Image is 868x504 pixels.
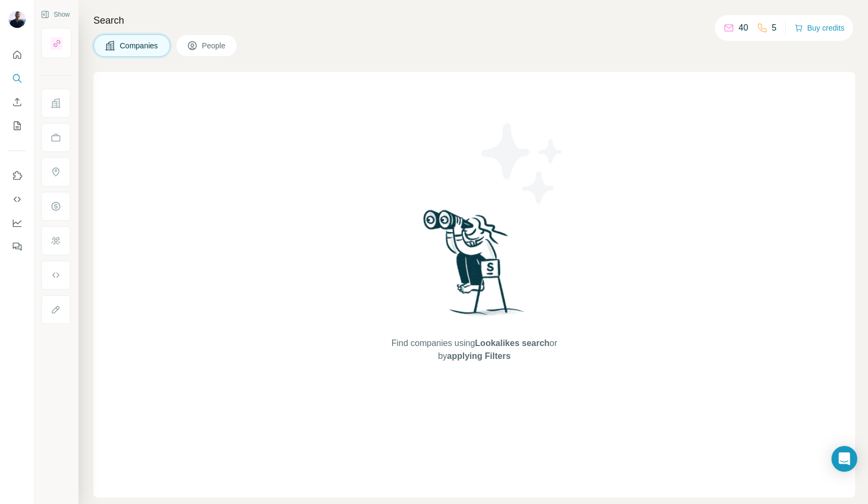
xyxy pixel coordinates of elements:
[772,21,777,34] p: 5
[739,21,748,34] p: 40
[9,190,26,209] button: Use Surfe API
[388,337,560,363] span: Find companies using or by
[9,213,26,233] button: Dashboard
[9,237,26,256] button: Feedback
[9,69,26,88] button: Search
[447,351,510,361] span: applying Filters
[93,13,855,28] h4: Search
[794,20,844,35] button: Buy credits
[202,40,227,51] span: People
[831,446,857,472] div: Open Intercom Messenger
[9,116,26,135] button: My lists
[474,115,571,212] img: Surfe Illustration - Stars
[9,166,26,185] button: Use Surfe on LinkedIn
[9,45,26,64] button: Quick start
[475,339,549,348] span: Lookalikes search
[418,207,530,327] img: Surfe Illustration - Woman searching with binoculars
[120,40,159,51] span: Companies
[33,6,77,23] button: Show
[9,92,26,112] button: Enrich CSV
[9,11,26,28] img: Avatar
